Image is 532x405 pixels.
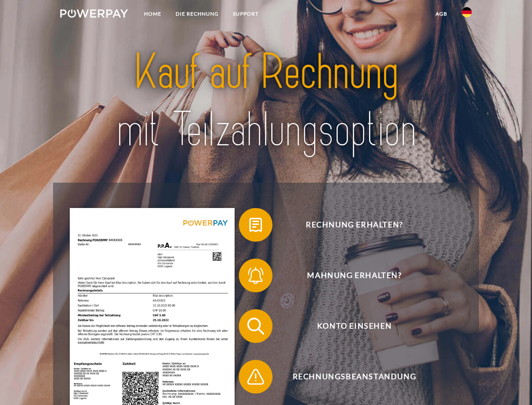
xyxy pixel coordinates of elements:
span: Konto einsehen [251,309,457,343]
img: title-powerpay_de.svg [80,40,452,162]
img: qb_bell.svg [245,265,266,286]
a: agb [428,6,454,22]
img: qb_bill.svg [245,214,266,235]
button: Rechnungsbeanstandung [239,360,458,394]
button: Konto einsehen [239,309,458,343]
span: Rechnungsbeanstandung [251,360,457,394]
span: Mahnung erhalten? [251,259,457,292]
img: de [462,7,472,17]
a: Home [137,6,168,22]
img: logo-powerpay-white.svg [60,9,128,18]
button: Rechnung erhalten? [239,208,458,242]
a: SUPPORT [226,6,266,22]
img: qb_search.svg [245,316,266,337]
button: Mahnung erhalten? [239,259,458,292]
span: Rechnung erhalten? [251,208,457,242]
img: qb_warning.svg [245,366,266,387]
a: DIE RECHNUNG [168,6,226,22]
